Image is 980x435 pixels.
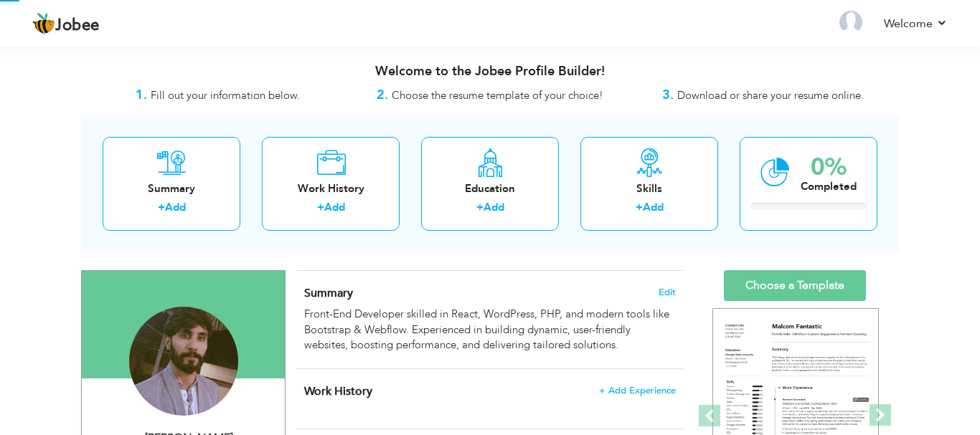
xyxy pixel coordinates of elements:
span: Choose the resume template of your choice! [392,88,603,102]
div: Completed [801,179,857,194]
h4: Adding a summary is a quick and easy way to highlight your experience and interests. [304,286,676,300]
span: Summary [304,285,353,301]
label: + [476,200,484,215]
h3: Welcome to the Jobee Profile Builder! [81,64,899,79]
strong: 3. [662,86,674,104]
label: + [317,200,324,215]
div: Work History [273,181,388,196]
span: + Add Experience [599,386,676,396]
a: Add [324,200,345,214]
img: Profile Img [839,11,862,34]
div: Summary [114,181,229,196]
a: Add [643,200,664,214]
h4: This helps to show the companies you have worked for. [304,384,676,398]
div: Education [433,181,547,196]
a: Add [165,200,186,214]
div: Skills [592,181,707,196]
strong: 2. [377,86,388,104]
span: Work History [304,383,372,399]
div: Front-End Developer skilled in React, WordPress, PHP, and modern tools like Bootstrap & Webflow. ... [304,307,676,353]
span: Edit [659,287,676,297]
label: + [636,200,643,215]
img: Nihal Zameer [129,307,238,416]
strong: 1. [136,86,147,104]
label: + [158,200,165,215]
a: Choose a Template [724,270,866,301]
img: jobee.io [32,12,55,35]
span: Jobee [55,18,100,34]
a: Jobee [32,12,100,35]
a: Add [484,200,504,214]
a: Welcome [884,15,948,32]
div: 0% [801,156,857,179]
span: Download or share your resume online. [677,88,864,102]
span: Fill out your information below. [151,88,300,102]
